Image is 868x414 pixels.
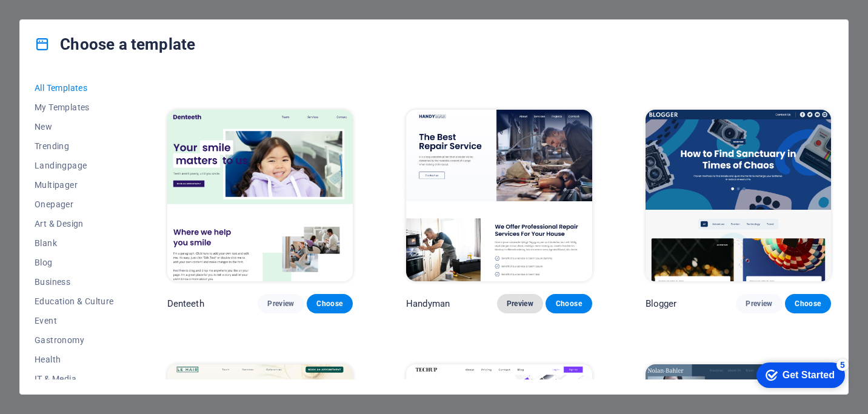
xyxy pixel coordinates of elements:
[406,110,592,281] img: Handyman
[35,355,114,364] span: Health
[35,292,114,311] button: Education & Culture
[307,294,353,313] button: Choose
[35,214,114,233] button: Art & Design
[35,219,114,229] span: Art & Design
[167,298,204,310] p: Denteeth
[35,83,114,93] span: All Templates
[785,294,831,313] button: Choose
[35,253,114,272] button: Blog
[406,298,450,310] p: Handyman
[35,272,114,292] button: Business
[35,141,114,151] span: Trending
[35,238,114,248] span: Blank
[258,294,304,313] button: Preview
[35,296,114,306] span: Education & Culture
[36,13,88,24] div: Get Started
[35,175,114,195] button: Multipager
[35,136,114,156] button: Trending
[35,35,195,54] h4: Choose a template
[795,299,821,309] span: Choose
[646,298,677,310] p: Blogger
[35,195,114,214] button: Onepager
[35,199,114,209] span: Onepager
[35,369,114,389] button: IT & Media
[35,117,114,136] button: New
[35,311,114,330] button: Event
[35,78,114,98] button: All Templates
[497,294,543,313] button: Preview
[35,156,114,175] button: Landingpage
[35,102,114,112] span: My Templates
[316,299,343,309] span: Choose
[646,110,831,281] img: Blogger
[167,110,353,281] img: Denteeth
[555,299,582,309] span: Choose
[35,374,114,384] span: IT & Media
[35,277,114,287] span: Business
[736,294,782,313] button: Preview
[35,180,114,190] span: Multipager
[35,316,114,326] span: Event
[546,294,592,313] button: Choose
[746,299,772,309] span: Preview
[507,299,533,309] span: Preview
[35,161,114,170] span: Landingpage
[35,350,114,369] button: Health
[35,122,114,132] span: New
[90,2,102,15] div: 5
[35,330,114,350] button: Gastronomy
[35,98,114,117] button: My Templates
[35,335,114,345] span: Gastronomy
[35,258,114,267] span: Blog
[267,299,294,309] span: Preview
[10,6,98,32] div: Get Started 5 items remaining, 0% complete
[35,233,114,253] button: Blank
